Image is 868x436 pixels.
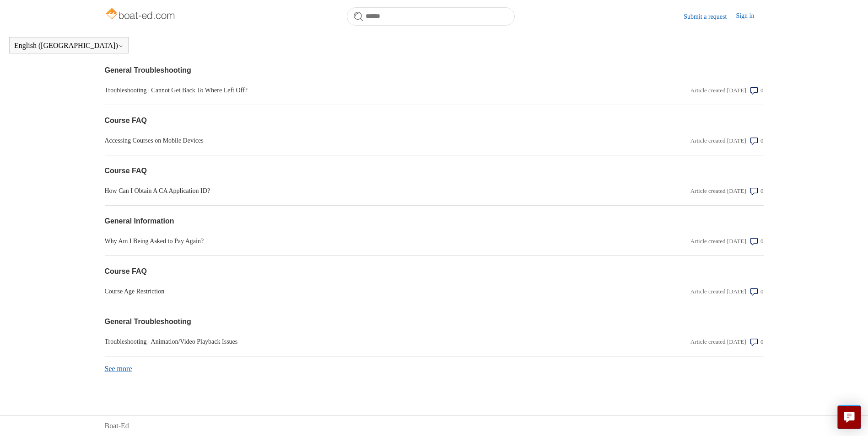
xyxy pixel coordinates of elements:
[736,11,763,22] a: Sign in
[690,237,746,246] div: Article created [DATE]
[690,86,746,95] div: Article created [DATE]
[684,12,736,21] a: Submit a request
[105,115,566,126] a: Course FAQ
[105,420,129,431] a: Boat-Ed
[14,42,124,50] button: English ([GEOGRAPHIC_DATA])
[690,136,746,145] div: Article created [DATE]
[105,65,566,76] a: General Troubleshooting
[105,236,566,246] a: Why Am I Being Asked to Pay Again?
[837,405,861,429] button: Live chat
[105,186,566,196] a: How Can I Obtain A CA Application ID?
[105,365,132,372] a: See more
[105,5,178,24] img: Boat-Ed Help Center home page
[105,266,566,277] a: Course FAQ
[690,287,746,296] div: Article created [DATE]
[105,216,566,227] a: General Information
[105,136,566,145] a: Accessing Courses on Mobile Devices
[105,337,566,346] a: Troubleshooting | Animation/Video Playback Issues
[690,337,746,346] div: Article created [DATE]
[105,85,566,95] a: Troubleshooting | Cannot Get Back To Where Left Off?
[690,186,746,196] div: Article created [DATE]
[105,165,566,176] a: Course FAQ
[105,287,566,296] a: Course Age Restriction
[347,7,515,26] input: Search
[105,316,566,327] a: General Troubleshooting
